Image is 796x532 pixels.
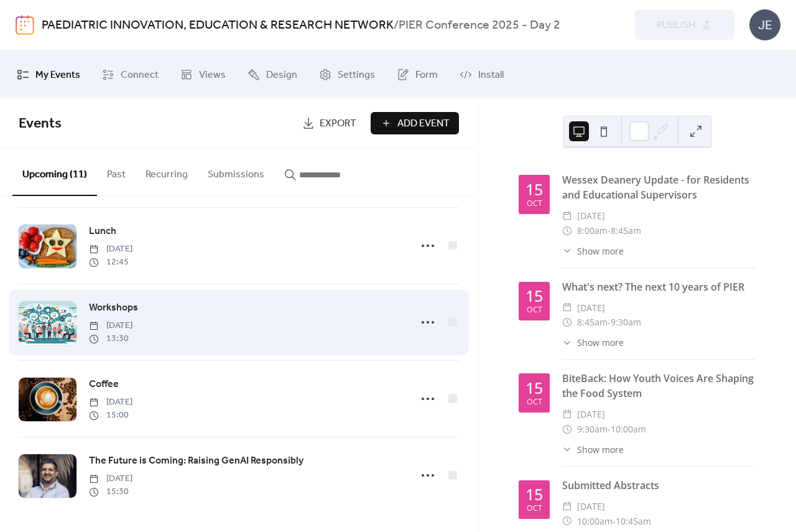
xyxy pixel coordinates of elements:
span: - [608,223,611,238]
span: Events [19,110,62,138]
span: - [608,422,611,437]
span: Show more [577,443,624,456]
b: / [394,14,399,37]
div: JE [749,9,780,40]
a: Install [450,55,513,93]
div: BiteBack: How Youth Voices Are Shaping the Food System [562,371,756,401]
div: Wessex Deanery Update - for Residents and Educational Supervisors [562,172,756,202]
div: Submitted Abstracts [562,478,756,493]
span: - [608,315,611,330]
div: ​ [562,245,572,258]
span: Show more [577,245,624,258]
div: ​ [562,223,572,238]
span: 10:00am [577,514,613,529]
div: ​ [562,208,572,223]
a: Settings [310,55,384,93]
span: [DATE] [89,243,132,256]
div: 15 [525,182,543,197]
button: Add Event [371,112,459,134]
span: [DATE] [89,319,132,332]
div: ​ [562,422,572,437]
button: Past [97,149,136,195]
button: ​Show more [562,443,624,456]
a: Workshops [89,300,138,316]
span: [DATE] [577,407,605,422]
span: 8:45am [611,223,641,238]
button: ​Show more [562,245,624,258]
a: Lunch [89,223,116,240]
span: 12:45 [89,256,132,269]
span: Add Event [397,116,450,131]
span: [DATE] [577,208,605,223]
button: Submissions [198,149,274,195]
a: My Events [7,55,90,93]
span: Lunch [89,224,116,239]
a: Views [171,55,235,93]
div: Oct [527,200,542,208]
span: 15:30 [89,485,132,498]
button: ​Show more [562,336,624,349]
span: [DATE] [577,499,605,514]
div: 15 [525,487,543,502]
div: 15 [525,288,543,304]
div: ​ [562,514,572,529]
div: Oct [527,505,542,513]
span: 9:30am [577,422,608,437]
span: 8:00am [577,223,608,238]
div: ​ [562,499,572,514]
div: ​ [562,301,572,315]
span: Form [415,65,438,85]
a: Connect [93,55,168,93]
span: 15:00 [89,409,132,422]
span: [DATE] [577,301,605,315]
span: - [613,514,616,529]
span: 10:00am [611,422,646,437]
div: ​ [562,407,572,422]
span: [DATE] [89,472,132,485]
span: Coffee [89,377,119,392]
img: logo [16,15,34,35]
span: My Events [35,65,80,85]
a: The Future is Coming: Raising GenAI Responsibly [89,453,303,469]
span: Settings [338,65,375,85]
span: 10:45am [616,514,651,529]
b: PIER Conference 2025 - Day 2 [399,14,560,37]
div: Oct [527,306,542,314]
span: 8:45am [577,315,608,330]
a: Export [293,112,366,134]
button: Upcoming (11) [12,149,97,196]
span: [DATE] [89,396,132,409]
div: 15 [525,380,543,396]
button: Recurring [136,149,198,195]
span: Install [478,65,504,85]
a: Coffee [89,376,119,393]
span: 13:30 [89,332,132,345]
a: Design [238,55,307,93]
div: Oct [527,398,542,406]
span: 9:30am [611,315,641,330]
div: ​ [562,443,572,456]
span: Views [199,65,226,85]
span: Export [320,116,356,131]
div: ​ [562,336,572,349]
a: Form [387,55,447,93]
div: ​ [562,315,572,330]
span: Design [266,65,297,85]
span: Show more [577,336,624,349]
span: Connect [121,65,159,85]
div: What's next? The next 10 years of PIER [562,279,756,294]
span: The Future is Coming: Raising GenAI Responsibly [89,454,303,469]
a: PAEDIATRIC INNOVATION, EDUCATION & RESEARCH NETWORK [42,14,394,37]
